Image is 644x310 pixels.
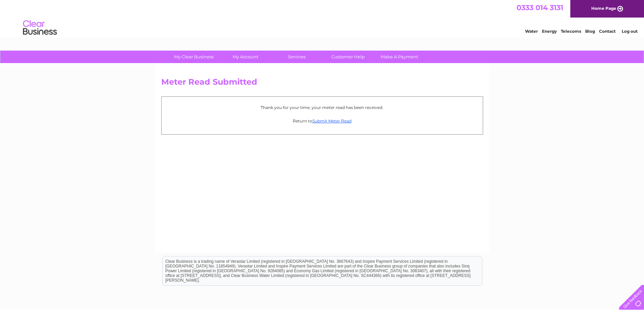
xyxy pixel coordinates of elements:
[161,77,483,90] h2: Meter Read Submitted
[525,29,538,34] a: Water
[312,118,352,123] a: Submit Meter Read
[517,3,563,12] a: 0333 014 3131
[599,29,616,34] a: Contact
[23,18,57,38] img: logo.png
[320,51,376,63] a: Customer Help
[561,29,581,34] a: Telecoms
[585,29,595,34] a: Blog
[165,118,479,124] p: Return to
[622,29,638,34] a: Log out
[217,51,273,63] a: My Account
[166,51,222,63] a: My Clear Business
[269,51,325,63] a: Services
[542,29,557,34] a: Energy
[165,104,479,111] p: Thank you for your time, your meter read has been received.
[163,4,482,33] div: Clear Business is a trading name of Verastar Limited (registered in [GEOGRAPHIC_DATA] No. 3667643...
[372,51,427,63] a: Make A Payment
